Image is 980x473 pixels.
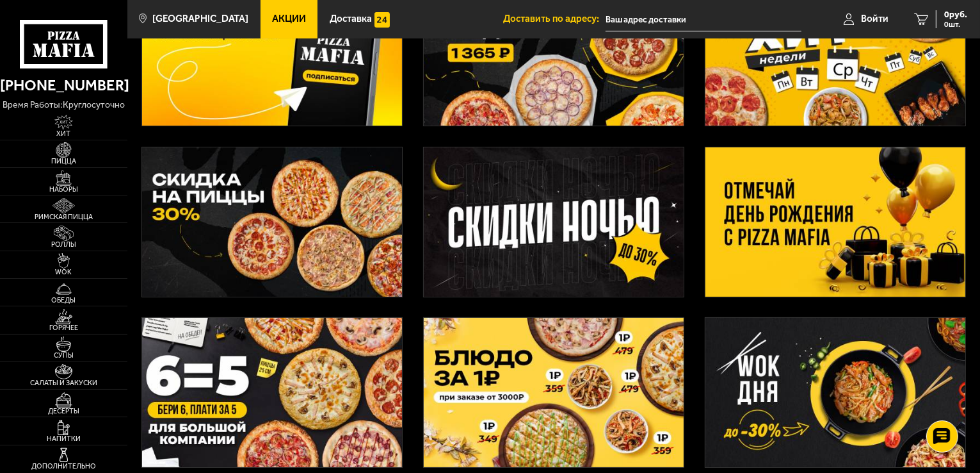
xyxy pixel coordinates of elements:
span: 0 шт. [944,21,967,28]
input: Ваш адрес доставки [606,8,801,31]
img: 15daf4d41897b9f0e9f617042186c801.svg [374,12,390,28]
span: Войти [861,14,888,24]
span: Доставка [330,14,372,24]
span: 0 руб. [944,10,967,19]
span: Акции [272,14,306,24]
span: Доставить по адресу: [503,14,606,24]
span: [GEOGRAPHIC_DATA] [152,14,248,24]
